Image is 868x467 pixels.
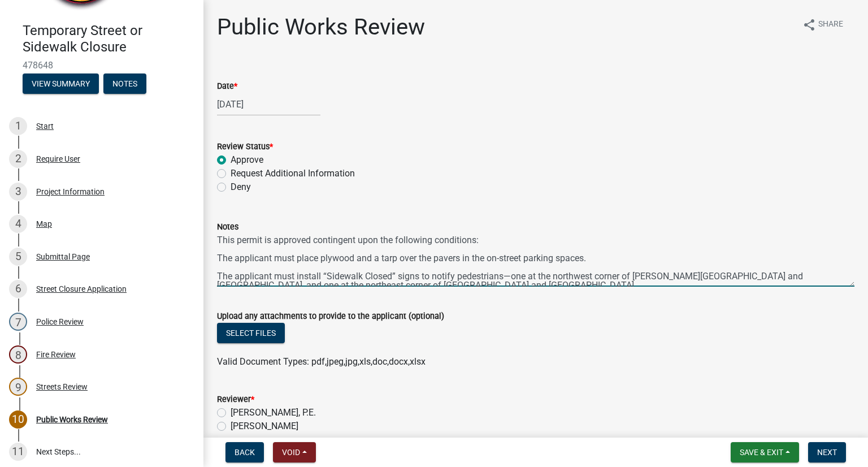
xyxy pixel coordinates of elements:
div: Start [36,122,54,130]
label: Reviewer [217,396,254,404]
button: Void [273,442,316,462]
button: Select files [217,323,285,343]
h1: Public Works Review [217,14,425,41]
div: Require User [36,155,80,163]
button: Back [225,442,264,462]
div: 7 [9,313,27,331]
button: shareShare [793,14,852,36]
span: Back [235,448,255,457]
div: Project Information [36,188,105,196]
div: 9 [9,378,27,396]
div: 2 [9,150,27,168]
label: Notes [217,223,238,231]
div: Fire Review [36,351,76,358]
label: [PERSON_NAME] [231,420,298,433]
div: Submittal Page [36,253,90,261]
button: View Summary [23,73,99,94]
label: Upload any attachments to provide to the applicant (optional) [217,313,444,321]
label: Request Additional Information [231,167,355,180]
label: Approve [231,153,263,167]
label: [PERSON_NAME], P.E. [231,406,316,420]
div: 6 [9,280,27,298]
div: Street Closure Application [36,285,127,293]
div: 5 [9,248,27,266]
div: Police Review [36,318,84,326]
button: Notes [103,73,146,94]
span: Share [818,18,843,32]
span: Void [282,448,300,457]
div: 4 [9,215,27,233]
div: 3 [9,183,27,201]
button: Save & Exit [731,442,799,462]
label: Review Status [217,143,273,151]
div: 11 [9,443,27,461]
div: 8 [9,345,27,364]
span: Next [817,448,837,457]
div: Streets Review [36,383,88,391]
label: Deny [231,180,251,194]
span: 478648 [23,60,181,71]
div: 10 [9,410,27,429]
span: Valid Document Types: pdf,jpeg,jpg,xls,doc,docx,xlsx [217,356,426,367]
wm-modal-confirm: Summary [23,80,99,89]
span: Save & Exit [740,448,783,457]
input: mm/dd/yyyy [217,93,320,116]
button: Next [808,442,846,462]
wm-modal-confirm: Notes [103,80,146,89]
div: Public Works Review [36,416,108,423]
div: Map [36,220,52,228]
div: 1 [9,117,27,135]
h4: Temporary Street or Sidewalk Closure [23,23,194,55]
i: share [802,18,816,32]
label: Date [217,83,237,90]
